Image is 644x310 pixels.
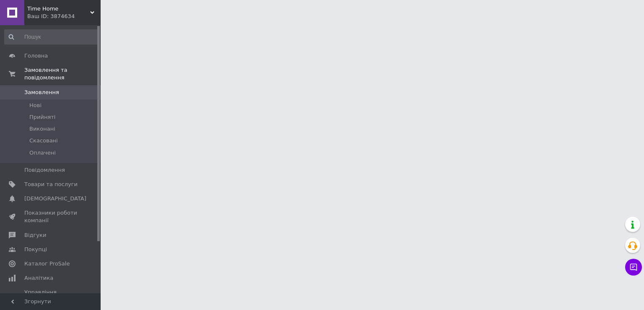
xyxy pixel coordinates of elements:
[29,102,42,109] span: Нові
[27,5,90,13] span: Time Home
[24,209,78,224] span: Показники роботи компанії
[29,125,55,133] span: Виконані
[625,259,642,276] button: Чат з покупцем
[24,246,47,253] span: Покупці
[29,137,58,144] span: Скасовані
[24,260,70,268] span: Каталог ProSale
[24,89,59,96] span: Замовлення
[29,149,56,157] span: Оплачені
[29,113,55,121] span: Прийняті
[4,29,99,45] input: Пошук
[24,231,46,239] span: Відгуки
[24,289,78,304] span: Управління сайтом
[24,195,86,202] span: [DEMOGRAPHIC_DATA]
[24,274,53,282] span: Аналітика
[24,66,101,81] span: Замовлення та повідомлення
[24,181,78,188] span: Товари та послуги
[27,13,101,20] div: Ваш ID: 3874634
[24,52,48,60] span: Головна
[24,166,65,174] span: Повідомлення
